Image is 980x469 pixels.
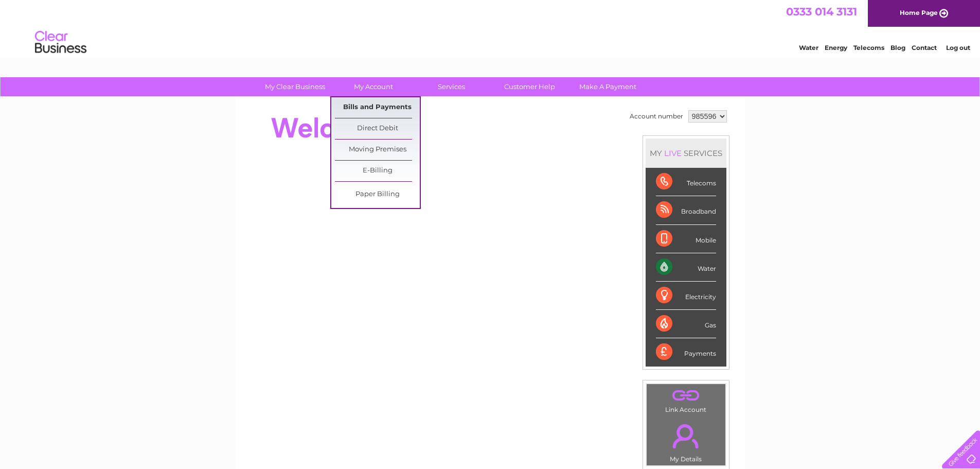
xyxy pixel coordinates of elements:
[247,6,734,50] div: Clear Business is a trading name of Verastar Limited (registered in [GEOGRAPHIC_DATA] No. 3667643...
[646,384,726,416] td: Link Account
[335,161,420,181] a: E-Billing
[656,338,716,366] div: Payments
[409,77,494,96] a: Services
[335,140,420,160] a: Moving Premises
[646,415,726,466] td: My Details
[331,77,416,96] a: My Account
[649,418,723,454] a: .
[656,168,716,196] div: Telecoms
[656,253,716,282] div: Water
[487,77,572,96] a: Customer Help
[825,44,847,51] a: Energy
[799,44,818,51] a: Water
[627,108,686,125] td: Account number
[890,44,905,51] a: Blog
[335,184,420,205] a: Paper Billing
[853,44,884,51] a: Telecoms
[656,225,716,253] div: Mobile
[253,77,337,96] a: My Clear Business
[656,310,716,338] div: Gas
[656,196,716,224] div: Broadband
[646,138,726,168] div: MY SERVICES
[335,97,420,118] a: Bills and Payments
[786,5,857,18] a: 0333 014 3131
[34,27,87,58] img: logo.png
[946,44,970,51] a: Log out
[565,77,650,96] a: Make A Payment
[335,118,420,139] a: Direct Debit
[912,44,937,51] a: Contact
[649,387,723,405] a: .
[656,282,716,310] div: Electricity
[662,148,684,158] div: LIVE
